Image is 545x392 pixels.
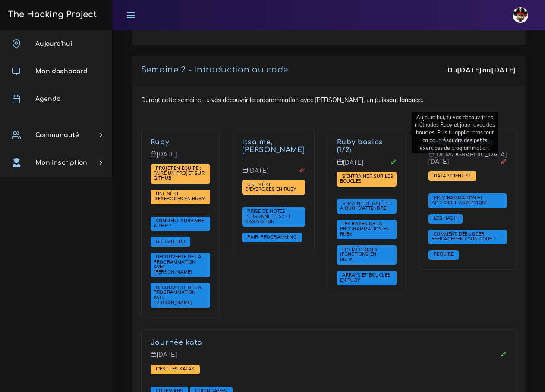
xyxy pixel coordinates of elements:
span: Aujourd'hui [35,40,72,47]
span: Prise de notes personnelles : le cas Notion [245,208,291,224]
span: Découverte de la programmation avec [PERSON_NAME] [154,254,202,275]
span: Projet en équipe : faire un projet sur Github [154,165,205,181]
a: Ruby basics (1/2) [337,138,383,154]
p: [DATE] [151,151,211,165]
a: Semaine de galère : à quoi s'attendre [340,200,393,212]
span: Communauté [35,132,79,138]
a: Projet en équipe : faire un projet sur Github [154,165,205,181]
a: Git / Github [154,239,188,245]
a: Les méthodes (fonctions en Ruby) [340,247,378,263]
h3: The Hacking Project [5,10,97,19]
a: Arrays et boucles en Ruby [340,272,391,283]
a: Découverte de la programmation avec [PERSON_NAME] [154,254,202,275]
span: S'entraîner sur les boucles [340,173,394,184]
a: Prise de notes personnelles : le cas Notion [245,208,291,224]
div: Aujourd'hui, tu vas découvrir les méthodes Ruby et jouer avec des boucles. Puis tu appliqueras to... [412,112,498,153]
img: avatar [513,7,528,23]
a: Les Hash [432,215,460,221]
p: [DATE] [337,159,397,173]
span: Require [432,251,456,257]
a: Programmation et approche analytique [432,195,490,206]
a: Data scientist [432,173,473,179]
a: Une série d'exercices en Ruby [154,191,207,202]
span: Une série d'exercices en Ruby [245,181,298,193]
span: Mon inscription [35,159,87,166]
a: C'est les katas [154,366,197,372]
a: Itsa me, [PERSON_NAME] ! [242,138,305,162]
a: Comment débugger efficacement son code ? [432,231,498,242]
a: Pair-Programming [245,234,299,240]
p: [DATE] [151,351,507,365]
a: Ruby [151,138,169,146]
a: Les bases de la programmation en Ruby [340,221,390,237]
strong: [DATE] [491,65,516,74]
span: Les bases de la programmation en Ruby [340,221,390,236]
span: Découverte de la programmation avec [PERSON_NAME] [154,284,202,305]
a: Require [432,252,456,258]
p: [DATE] [242,167,305,181]
span: Git / Github [154,238,188,244]
span: Les méthodes (fonctions en Ruby) [340,246,378,262]
span: Agenda [35,96,60,102]
a: Journée kata [151,339,202,346]
a: Une série d'exercices en Ruby [245,182,298,193]
a: S'entraîner sur les boucles [340,174,394,185]
span: Mon dashboard [35,68,88,75]
a: Semaine 2 - Introduction au code [141,65,288,74]
div: Du au [447,65,516,75]
span: C'est les katas [154,366,197,372]
a: Comment survivre à THP ? [154,218,204,229]
strong: [DATE] [457,65,482,74]
p: [DEMOGRAPHIC_DATA][DATE] [428,151,507,172]
a: Découverte de la programmation avec [PERSON_NAME] [154,285,202,306]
